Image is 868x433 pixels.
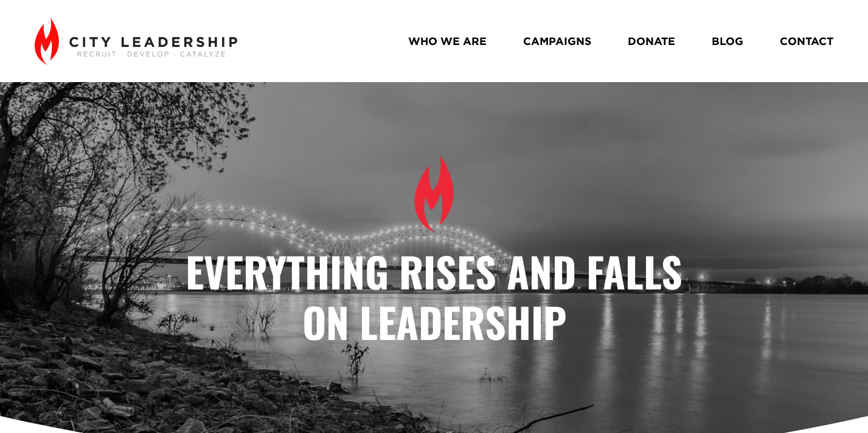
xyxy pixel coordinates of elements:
[628,30,675,52] a: DONATE
[780,30,833,52] a: CONTACT
[408,30,487,52] a: WHO WE ARE
[712,30,743,52] a: BLOG
[523,30,591,52] a: CAMPAIGNS
[186,241,693,352] strong: Everything Rises and Falls on Leadership
[35,18,237,65] img: City Leadership - Recruit. Develop. Catalyze.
